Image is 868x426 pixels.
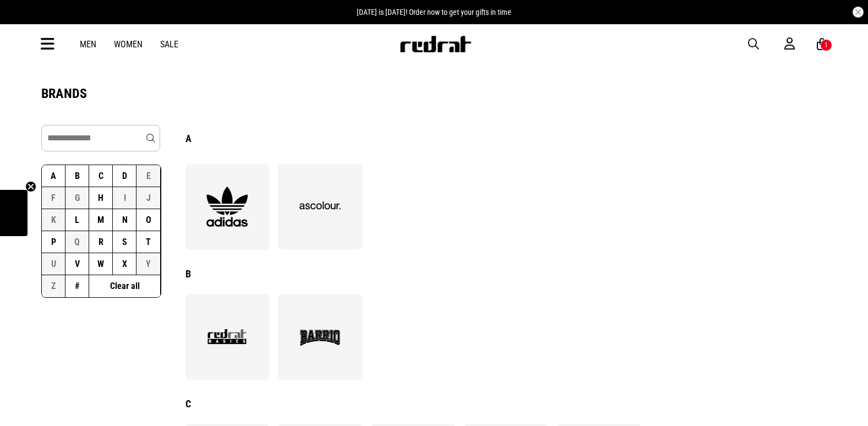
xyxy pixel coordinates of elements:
button: Q [65,231,89,253]
button: L [65,209,89,231]
img: Redrat logo [399,36,472,52]
button: C [89,165,113,187]
button: H [89,187,113,209]
div: B [185,250,827,294]
img: Barrio [290,316,350,357]
button: F [42,187,65,209]
button: Close teaser [25,181,36,192]
div: 1 [825,41,828,49]
button: # [65,275,89,297]
button: U [42,253,65,275]
div: C [185,380,827,424]
a: Sale [160,39,178,50]
a: Women [114,39,143,50]
button: N [113,209,137,231]
button: E [137,165,160,187]
img: Basics by Red Rat [197,316,257,357]
img: adidas [197,186,257,227]
img: AS Colour [290,186,350,227]
button: Z [42,275,65,297]
a: adidas [185,164,270,250]
span: [DATE] is [DATE]! Order now to get your gifts in time [357,8,511,17]
a: Barrio [278,294,362,380]
div: A [185,125,827,164]
button: D [113,165,137,187]
button: O [137,209,160,231]
button: T [137,231,160,253]
button: B [65,165,89,187]
button: G [65,187,89,209]
button: V [65,253,89,275]
button: Clear all [89,275,161,297]
button: P [42,231,65,253]
button: W [89,253,113,275]
button: R [89,231,113,253]
a: AS Colour [278,164,362,250]
button: X [113,253,137,275]
h1: BRANDS [41,85,827,103]
a: Men [80,39,96,50]
a: 1 [817,39,827,50]
button: Y [137,253,160,275]
button: M [89,209,113,231]
button: A [42,165,65,187]
button: J [137,187,160,209]
button: I [113,187,137,209]
button: K [42,209,65,231]
a: Basics by Red Rat [185,294,270,380]
button: S [113,231,137,253]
